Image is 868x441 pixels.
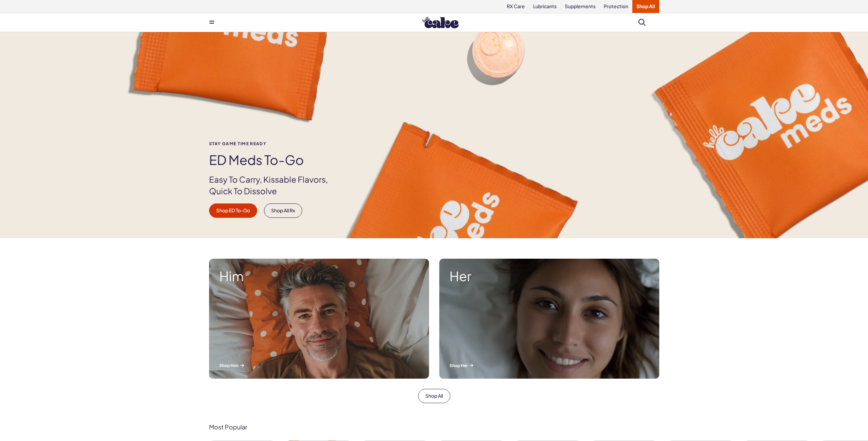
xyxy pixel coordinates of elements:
span: Stay Game time ready [209,141,339,146]
p: Shop Him [219,363,419,368]
a: Shop All Rx [264,203,302,218]
strong: Her [450,269,649,283]
a: Shop All [418,389,450,403]
strong: Him [219,269,419,283]
a: Shop ED To-Go [209,203,257,218]
p: Shop Her [450,363,649,368]
a: A woman smiling while lying in bed. Her Shop Her [434,254,664,384]
a: A man smiling while lying in bed. Him Shop Him [204,254,434,384]
h1: ED Meds to-go [209,153,339,167]
p: Easy To Carry, Kissable Flavors, Quick To Dissolve [209,174,339,197]
img: Hello Cake [422,17,459,28]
